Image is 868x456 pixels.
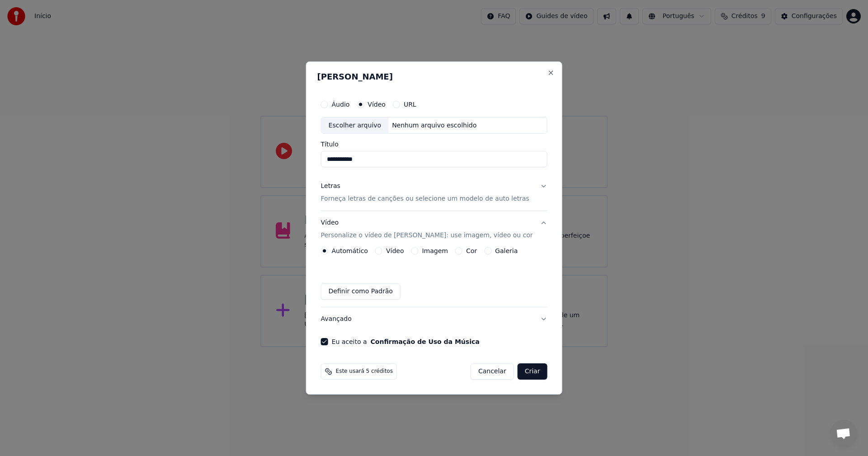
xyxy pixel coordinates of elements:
[332,248,368,254] label: Automático
[388,121,480,130] div: Nenhum arquivo escolhido
[321,182,340,191] div: Letras
[404,101,416,108] label: URL
[466,248,477,254] label: Cor
[495,248,518,254] label: Galeria
[422,248,448,254] label: Imagem
[317,73,551,81] h2: [PERSON_NAME]
[321,283,401,300] button: Definir como Padrão
[321,195,529,204] p: Forneça letras de canções ou selecione um modelo de auto letras
[332,338,480,345] label: Eu aceito a
[518,363,547,380] button: Criar
[321,141,547,148] label: Título
[386,248,404,254] label: Vídeo
[321,247,547,307] div: VídeoPersonalize o vídeo de [PERSON_NAME]: use imagem, vídeo ou cor
[321,307,547,331] button: Avançado
[368,101,386,108] label: Vídeo
[321,212,547,248] button: VídeoPersonalize o vídeo de [PERSON_NAME]: use imagem, vídeo ou cor
[371,338,480,345] button: Eu aceito a
[471,363,514,380] button: Cancelar
[332,101,350,108] label: Áudio
[321,219,533,240] div: Vídeo
[336,368,393,375] span: Este usará 5 créditos
[321,175,547,211] button: LetrasForneça letras de canções ou selecione um modelo de auto letras
[321,231,533,240] p: Personalize o vídeo de [PERSON_NAME]: use imagem, vídeo ou cor
[321,118,389,134] div: Escolher arquivo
